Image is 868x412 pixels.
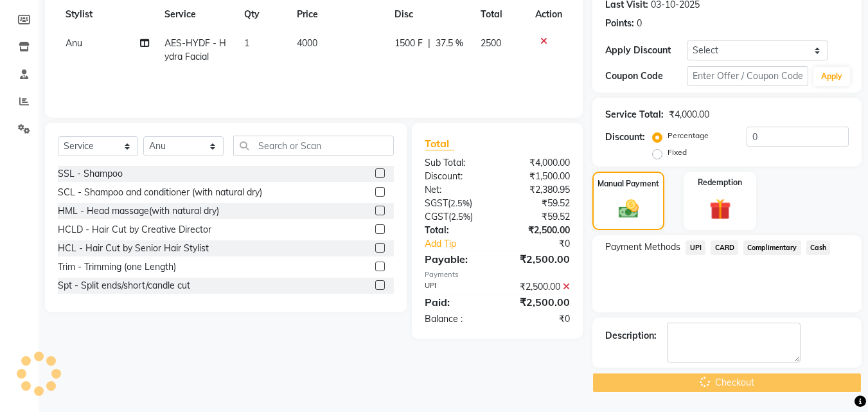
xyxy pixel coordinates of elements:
[451,211,470,222] span: 2.5%
[415,312,497,326] div: Balance :
[743,240,801,255] span: Complimentary
[497,183,580,197] div: ₹2,380.95
[58,186,262,199] div: SCL - Shampoo and conditioner (with natural dry)
[394,37,423,50] span: 1500 F
[605,130,645,144] div: Discount:
[497,170,580,183] div: ₹1,500.00
[813,67,850,86] button: Apply
[415,280,497,294] div: UPI
[497,280,580,294] div: ₹2,500.00
[58,242,209,255] div: HCL - Hair Cut by Senior Hair Stylist
[244,37,249,49] span: 1
[428,37,430,50] span: |
[511,237,580,251] div: ₹0
[497,312,580,326] div: ₹0
[436,37,463,50] span: 37.5 %
[58,260,176,274] div: Trim - Trimming (one Length)
[415,183,497,197] div: Net:
[58,223,211,237] div: HCLD - Hair Cut by Creative Director
[637,17,642,30] div: 0
[415,224,497,237] div: Total:
[415,237,511,251] a: Add Tip
[415,210,497,224] div: ( )
[481,37,501,49] span: 2500
[164,37,226,62] span: AES-HYDF - Hydra Facial
[415,251,497,267] div: Payable:
[425,269,570,280] div: Payments
[497,197,580,210] div: ₹59.52
[669,108,709,121] div: ₹4,000.00
[497,294,580,310] div: ₹2,500.00
[415,156,497,170] div: Sub Total:
[605,17,634,30] div: Points:
[58,279,190,292] div: Spt - Split ends/short/candle cut
[497,156,580,170] div: ₹4,000.00
[425,137,454,150] span: Total
[58,167,123,181] div: SSL - Shampoo
[711,240,738,255] span: CARD
[605,240,680,254] span: Payment Methods
[415,294,497,310] div: Paid:
[668,147,687,158] label: Fixed
[698,177,742,188] label: Redemption
[497,251,580,267] div: ₹2,500.00
[66,37,82,49] span: Anu
[497,224,580,237] div: ₹2,500.00
[415,170,497,183] div: Discount:
[425,197,448,209] span: SGST
[605,108,664,121] div: Service Total:
[598,178,659,190] label: Manual Payment
[415,197,497,210] div: ( )
[297,37,317,49] span: 4000
[497,210,580,224] div: ₹59.52
[668,130,709,141] label: Percentage
[58,204,219,218] div: HML - Head massage(with natural dry)
[703,196,738,222] img: _gift.svg
[425,211,448,222] span: CGST
[605,44,686,57] div: Apply Discount
[806,240,831,255] span: Cash
[605,69,686,83] div: Coupon Code
[687,66,808,86] input: Enter Offer / Coupon Code
[233,136,394,156] input: Search or Scan
[605,329,657,343] div: Description:
[450,198,470,208] span: 2.5%
[612,197,645,220] img: _cash.svg
[686,240,705,255] span: UPI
